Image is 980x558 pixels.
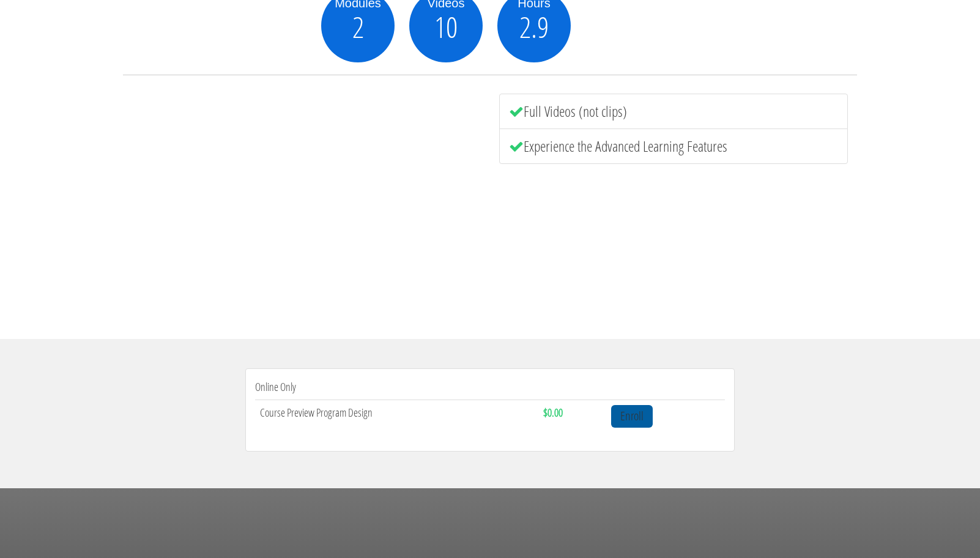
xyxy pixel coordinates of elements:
[611,405,653,428] a: Enroll
[519,12,549,42] span: 2.9
[255,381,725,393] h4: Online Only
[499,94,848,129] li: Full Videos (not clips)
[255,400,538,432] td: Course Preview Program Design
[352,12,364,42] span: 2
[499,128,848,164] li: Experience the Advanced Learning Features
[434,12,458,42] span: 10
[543,405,563,420] strong: $0.00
